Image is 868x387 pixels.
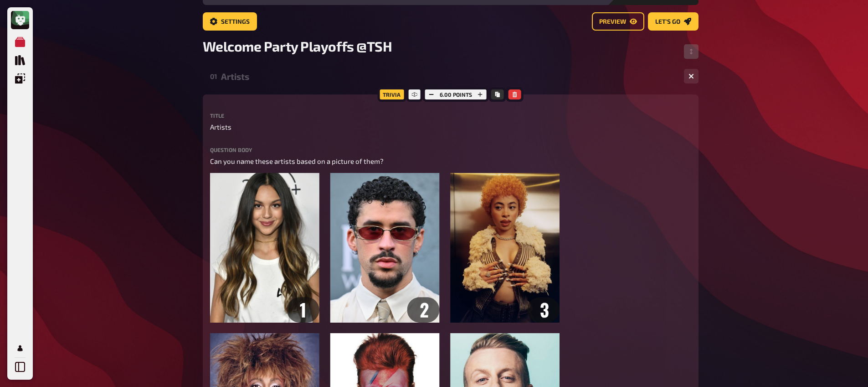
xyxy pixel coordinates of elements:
label: Question body [210,147,691,152]
a: Let's go [648,12,699,31]
a: Preview [592,12,644,31]
span: Settings [221,19,250,25]
label: Title [210,113,691,118]
a: Settings [203,12,257,31]
div: 6.00 points [423,87,489,102]
span: Preview [599,19,626,25]
div: Artists [221,71,677,82]
div: Trivia [377,87,406,102]
span: Artists [210,122,231,132]
span: Let's go [655,19,680,25]
div: 01 [210,72,217,80]
span: Welcome Party Playoffs @TSH [203,38,392,54]
button: Copy [491,89,504,99]
button: Change Order [684,44,699,59]
a: Overlays [11,69,29,88]
a: Quiz Library [11,51,29,69]
a: My Account [11,339,29,357]
a: My Quizzes [11,33,29,51]
span: Can you name these artists based on a picture of them? [210,157,384,165]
